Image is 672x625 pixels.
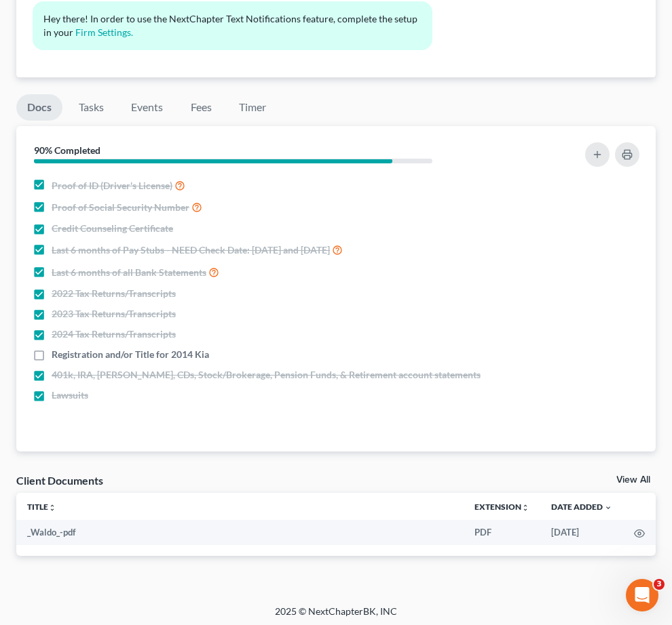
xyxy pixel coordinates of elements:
[464,520,540,544] td: PDF
[551,502,612,512] a: Date Added expand_more
[16,473,103,487] div: Client Documents
[52,266,206,279] span: Last 6 months of all Bank Statements
[16,94,62,121] a: Docs
[616,475,650,485] a: View All
[52,368,481,382] span: 401k, IRA, [PERSON_NAME], CDs, Stock/Brokerage, Pension Funds, & Retirement account statements
[52,287,176,300] span: 2022 Tax Returns/Transcripts
[52,222,173,235] span: Credit Counseling Certificate
[52,243,330,257] span: Last 6 months of Pay Stubs - NEED Check Date: [DATE] and [DATE]
[34,144,100,156] strong: 90% Completed
[48,504,56,512] i: unfold_more
[52,348,209,361] span: Registration and/or Title for 2014 Kia
[52,179,172,193] span: Proof of ID (Driver's License)
[521,504,529,512] i: unfold_more
[68,94,115,121] a: Tasks
[654,579,665,590] span: 3
[540,520,623,544] td: [DATE]
[52,327,176,341] span: 2024 Tax Returns/Transcripts
[52,201,189,214] span: Proof of Social Security Number
[75,26,133,38] a: Firm Settings.
[16,520,464,544] td: _Waldo_-pdf
[120,94,174,121] a: Events
[626,579,658,611] iframe: Intercom live chat
[179,94,223,121] a: Fees
[27,502,56,512] a: Titleunfold_more
[474,502,529,512] a: Extensionunfold_more
[52,388,88,402] span: Lawsuits
[228,94,277,121] a: Timer
[52,307,176,321] span: 2023 Tax Returns/Transcripts
[43,13,419,38] span: Hey there! In order to use the NextChapter Text Notifications feature, complete the setup in your
[604,504,612,512] i: expand_more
